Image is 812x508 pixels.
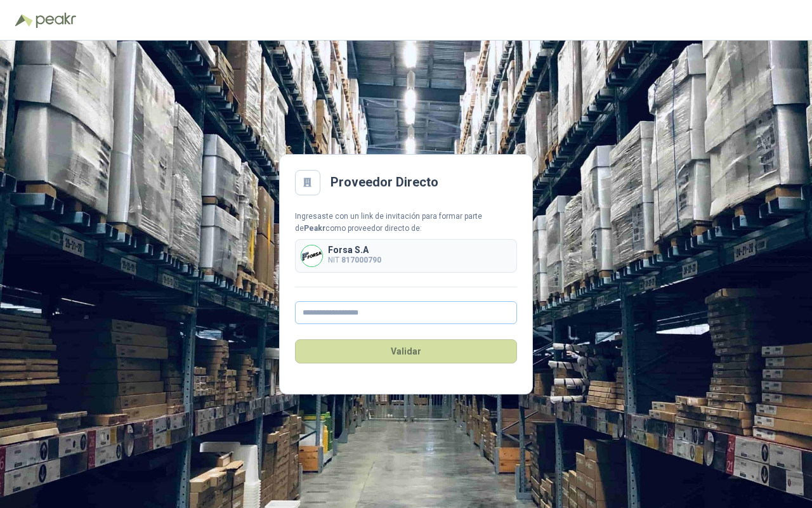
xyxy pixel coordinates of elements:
[304,224,325,233] b: Peakr
[301,245,322,266] img: Company Logo
[341,256,381,264] b: 817000790
[328,245,381,254] p: Forsa S.A
[295,339,517,363] button: Validar
[331,173,438,192] h2: Proveedor Directo
[36,13,76,28] img: Peakr
[295,211,517,235] div: Ingresaste con un link de invitación para formar parte de como proveedor directo de:
[15,14,33,27] img: Logo
[328,254,381,266] p: NIT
